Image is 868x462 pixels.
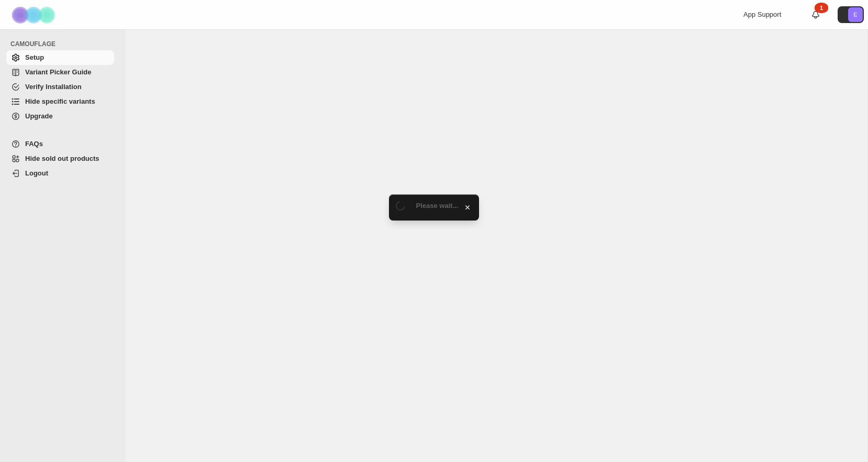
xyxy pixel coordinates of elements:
[25,83,82,91] span: Verify Installation
[6,137,114,151] a: FAQs
[6,50,114,65] a: Setup
[25,155,99,162] span: Hide sold out products
[6,94,114,109] a: Hide specific variants
[848,7,863,22] span: Avatar with initials E
[25,112,53,120] span: Upgrade
[810,9,821,20] a: 1
[25,53,44,61] span: Setup
[6,166,114,181] a: Logout
[25,140,43,148] span: FAQs
[6,151,114,166] a: Hide sold out products
[25,169,48,177] span: Logout
[10,40,118,48] span: CAMOUFLAGE
[6,80,114,94] a: Verify Installation
[25,68,91,76] span: Variant Picker Guide
[743,10,781,18] span: App Support
[25,97,95,105] span: Hide specific variants
[416,202,459,210] span: Please wait...
[8,1,61,29] img: Camouflage
[838,6,864,23] button: Avatar with initials E
[6,65,114,80] a: Variant Picker Guide
[853,12,857,18] text: E
[6,109,114,124] a: Upgrade
[815,3,828,13] div: 1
